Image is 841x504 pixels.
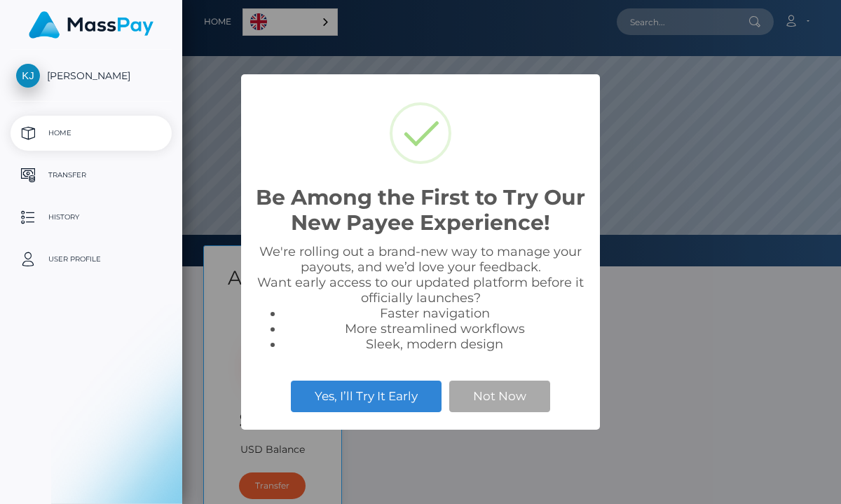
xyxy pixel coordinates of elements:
span: [PERSON_NAME] [11,69,172,82]
p: Transfer [16,165,166,186]
li: Faster navigation [283,306,586,321]
li: More streamlined workflows [283,321,586,336]
img: MassPay [29,11,153,39]
li: Sleek, modern design [283,336,586,352]
button: Yes, I’ll Try It Early [291,381,442,411]
button: Not Now [449,381,550,411]
p: Home [16,123,166,144]
p: User Profile [16,249,166,270]
p: History [16,207,166,228]
div: We're rolling out a brand-new way to manage your payouts, and we’d love your feedback. Want early... [255,244,586,352]
h2: Be Among the First to Try Our New Payee Experience! [255,185,586,236]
